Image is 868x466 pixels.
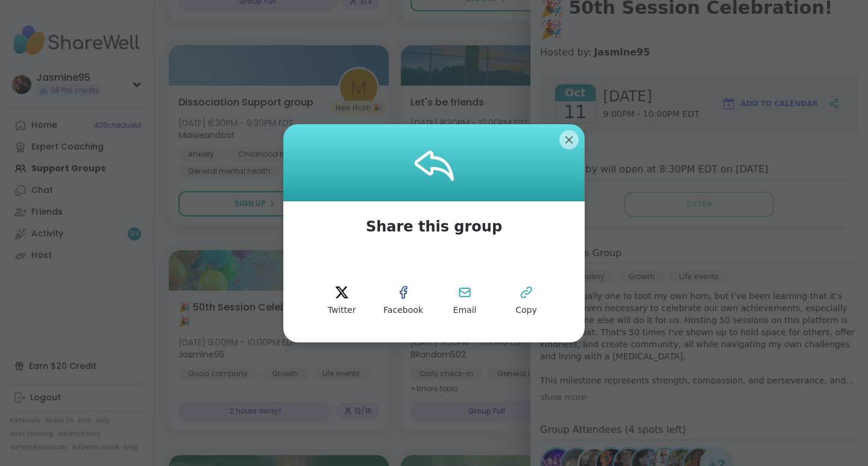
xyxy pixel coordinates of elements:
[438,274,492,328] button: Email
[383,304,423,316] span: Facebook
[376,274,430,328] button: Facebook
[453,304,477,316] span: Email
[351,201,517,252] span: Share this group
[315,274,369,328] button: Twitter
[515,304,537,316] span: Copy
[315,274,369,328] button: twitter
[499,274,553,328] button: Copy
[376,274,430,328] button: facebook
[328,304,356,316] span: Twitter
